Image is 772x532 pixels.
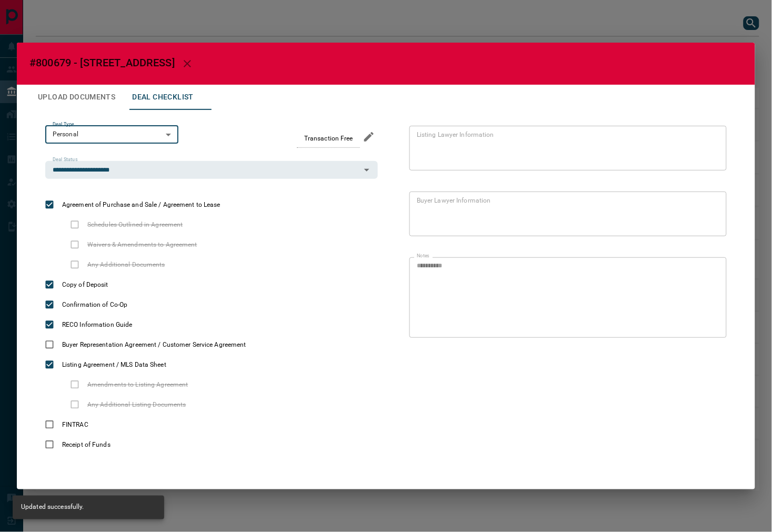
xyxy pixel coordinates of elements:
span: RECO Information Guide [59,320,135,329]
span: Confirmation of Co-Op [59,300,130,309]
textarea: text field [417,196,715,232]
span: FINTRAC [59,420,91,429]
button: edit [360,128,378,146]
span: Any Additional Listing Documents [85,400,189,409]
span: Copy of Deposit [59,280,111,289]
label: Deal Status [53,156,77,163]
div: Updated successfully. [21,499,84,516]
div: Personal [45,126,178,144]
span: Receipt of Funds [59,440,113,449]
span: Buyer Representation Agreement / Customer Service Agreement [59,340,249,349]
span: Waivers & Amendments to Agreement [85,240,200,249]
button: Open [359,163,374,177]
span: Amendments to Listing Agreement [85,380,191,389]
span: Agreement of Purchase and Sale / Agreement to Lease [59,200,223,209]
span: Any Additional Documents [85,260,168,269]
button: Deal Checklist [124,85,202,110]
span: Schedules Outlined in Agreement [85,220,186,229]
span: #800679 - [STREET_ADDRESS] [29,56,175,69]
textarea: text field [417,130,715,166]
textarea: text field [417,262,715,333]
span: Listing Agreement / MLS Data Sheet [59,360,169,369]
button: Upload Documents [29,85,124,110]
label: Deal Type [53,121,74,128]
label: Notes [417,253,429,259]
